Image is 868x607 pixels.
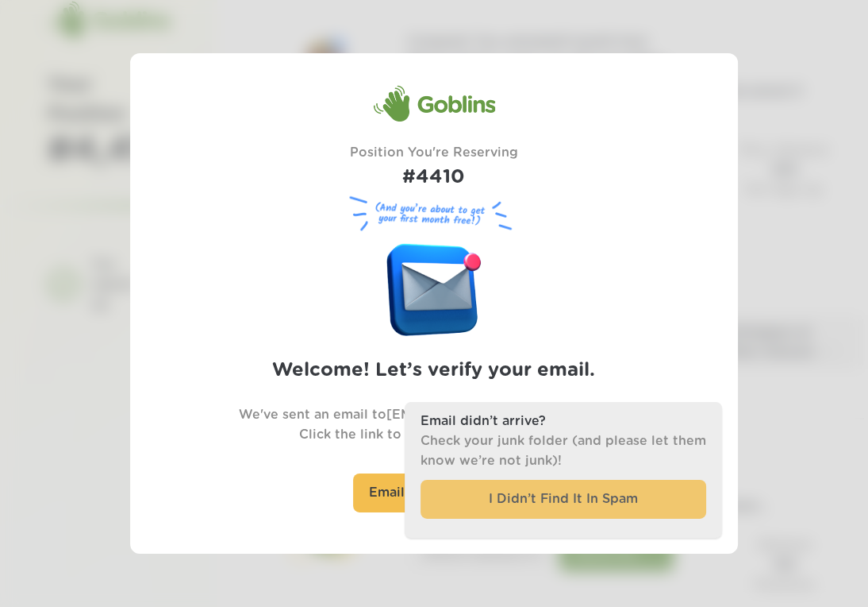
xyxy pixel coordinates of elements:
[421,412,706,431] h3: Email didn’t arrive?
[350,143,518,192] div: Position You're Reserving
[421,480,706,519] div: I Didn’t Find It In Spam
[350,163,518,192] h1: #4410
[373,85,495,123] div: Goblins
[343,192,525,236] figure: (And you’re about to get your first month free!)
[272,356,595,385] h2: Welcome! Let’s verify your email.
[421,431,706,471] p: Check your junk folder (and please let them know we’re not junk)!
[239,405,629,445] p: We've sent an email to [EMAIL_ADDRESS][DOMAIN_NAME] . Click the link to finish claiming your spot.
[353,474,514,512] div: Email Didn't Arrive?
